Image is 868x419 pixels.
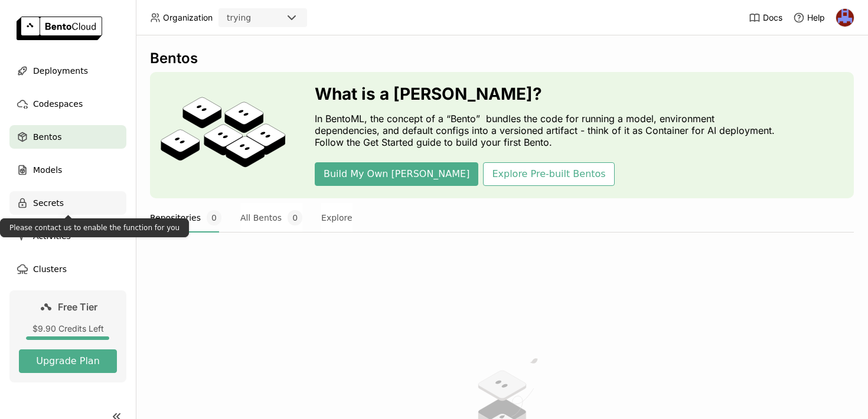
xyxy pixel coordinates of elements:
[793,12,825,24] div: Help
[252,12,253,24] input: Selected trying.
[9,92,126,116] a: Codespaces
[836,9,854,27] img: N G
[749,12,782,24] a: Docs
[33,97,83,111] span: Codespaces
[315,162,478,186] button: Build My Own [PERSON_NAME]
[288,210,302,225] span: 0
[315,84,781,103] h3: What is a [PERSON_NAME]?
[33,163,62,177] span: Models
[33,64,88,78] span: Deployments
[9,125,126,149] a: Bentos
[240,203,302,233] button: All Bentos
[483,162,614,186] button: Explore Pre-built Bentos
[763,12,782,23] span: Docs
[58,301,97,313] span: Free Tier
[9,158,126,182] a: Models
[163,12,213,23] span: Organization
[150,50,854,67] div: Bentos
[207,210,221,225] span: 0
[19,349,117,373] button: Upgrade Plan
[315,113,781,148] p: In BentoML, the concept of a “Bento” bundles the code for running a model, environment dependenci...
[19,323,117,334] div: $9.90 Credits Left
[159,96,286,174] img: cover onboarding
[33,262,67,276] span: Clusters
[9,257,126,281] a: Clusters
[17,17,102,40] img: logo
[227,12,251,24] div: trying
[9,191,126,215] a: Secrets
[33,196,64,210] span: Secrets
[9,290,126,382] a: Free Tier$9.90 Credits LeftUpgrade Plan
[321,203,353,233] button: Explore
[150,203,221,233] button: Repositories
[33,130,61,144] span: Bentos
[807,12,825,23] span: Help
[9,59,126,83] a: Deployments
